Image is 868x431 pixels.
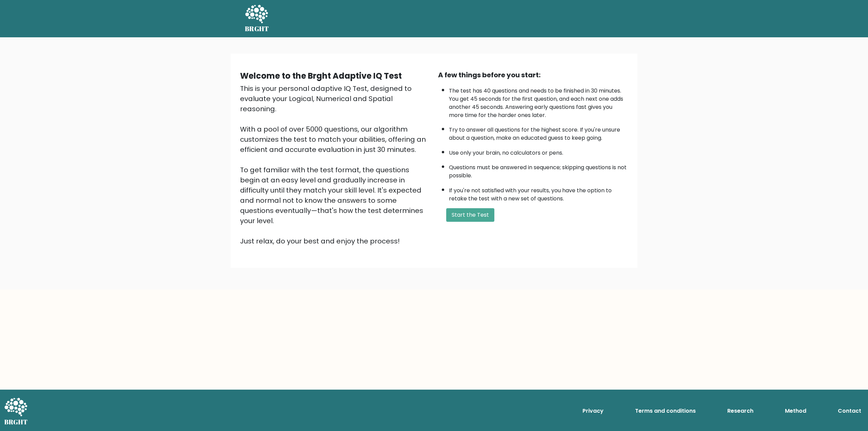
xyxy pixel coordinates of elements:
a: Contact [835,404,864,418]
h5: BRGHT [245,25,269,33]
a: Method [782,404,809,418]
div: A few things before you start: [438,70,628,80]
a: Research [725,404,756,418]
b: Welcome to the Brght Adaptive IQ Test [240,70,402,81]
li: Questions must be answered in sequence; skipping questions is not possible. [449,160,628,180]
a: Privacy [580,404,606,418]
a: BRGHT [245,3,269,35]
li: Try to answer all questions for the highest score. If you're unsure about a question, make an edu... [449,122,628,142]
div: This is your personal adaptive IQ Test, designed to evaluate your Logical, Numerical and Spatial ... [240,83,430,246]
li: Use only your brain, no calculators or pens. [449,145,628,157]
button: Start the Test [446,208,494,222]
a: Terms and conditions [632,404,698,418]
li: If you're not satisfied with your results, you have the option to retake the test with a new set ... [449,183,628,203]
li: The test has 40 questions and needs to be finished in 30 minutes. You get 45 seconds for the firs... [449,83,628,119]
